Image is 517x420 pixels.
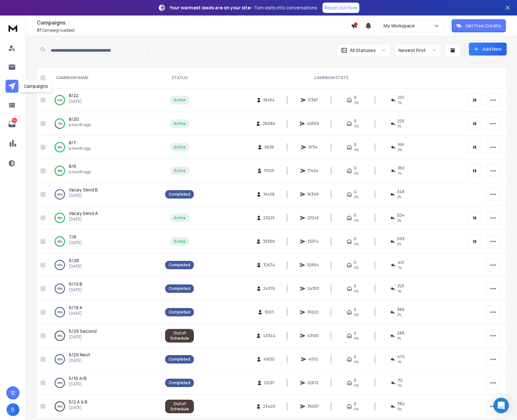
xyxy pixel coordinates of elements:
p: [DATE] [69,358,90,363]
span: 5/29 Second [69,328,97,334]
span: 504 [397,213,405,218]
td: 99%5/29 Second[DATE] [48,324,161,348]
td: 73%8/20a month ago [48,112,161,136]
button: Add New [469,43,507,56]
span: 6/26 [69,257,79,263]
button: Newest First [394,44,441,57]
span: 0% [354,383,359,388]
span: 9734 [308,145,318,150]
span: 0 [354,260,356,265]
a: 6/19 B [69,281,82,287]
span: 0 [354,283,356,289]
th: CAMPAIGN STATS [198,67,464,88]
span: 21297 [264,380,274,385]
span: 0% [354,265,359,270]
p: 99 % [58,238,62,245]
span: 225 [397,118,404,124]
span: 8/7 [69,139,76,146]
span: 0 [354,166,356,171]
span: 6/19 B [69,281,82,287]
a: 8/7 [69,139,76,146]
span: 0 [354,354,356,359]
p: [DATE] [69,311,82,316]
div: Open Intercom Messenger [493,398,509,413]
p: 100 % [57,356,63,363]
span: 693 [397,236,405,241]
div: Active [174,215,186,220]
span: 16620 [307,310,319,315]
span: 1 % [397,289,401,294]
p: [DATE] [69,287,82,292]
span: 0 [354,189,356,194]
div: Active [174,168,186,173]
span: 0% [354,218,359,223]
p: [DATE] [69,264,82,269]
td: 94%8/22[DATE] [48,88,161,112]
p: 100 % [57,262,63,268]
span: 0% [354,359,359,364]
p: a month ago [69,122,91,128]
span: 17505 [264,168,274,173]
span: 0% [354,147,359,152]
span: 2 % [397,406,402,412]
span: 325 [397,283,404,289]
span: 1 % [398,100,402,105]
p: 73 % [58,120,62,127]
h1: Campaigns [37,19,351,26]
span: B [6,403,19,416]
span: 0 [354,401,356,406]
p: [DATE] [69,334,97,340]
a: 19 [5,118,18,131]
span: 16399 [307,192,319,197]
span: 2 % [398,147,402,152]
td: 100%6/19 A[DATE] [48,301,161,324]
span: 288 [397,331,405,336]
div: Campaigns [20,80,52,92]
span: 18454 [263,97,275,103]
p: – Turn visits into conversations [170,5,317,11]
span: 32654 [307,262,319,268]
p: 19 [12,118,17,123]
span: 8/20 [69,116,79,122]
span: 2 % [397,218,401,223]
span: 9635 [264,145,274,150]
span: 0% [354,100,359,105]
span: 5/16 A/B [69,375,87,381]
div: Completed [169,380,190,385]
p: 100 % [57,309,63,315]
p: Get Free Credits [465,23,501,29]
span: 0% [354,124,359,129]
span: 0% [354,171,359,176]
span: 166 [398,142,404,147]
strong: Your warmest leads are on your site [170,5,250,11]
span: 5/2 A & B [69,399,88,405]
a: 5/29 Next [69,352,90,358]
div: Completed [169,262,190,268]
span: 382 [397,401,405,406]
td: 99%5/2 A & B[DATE] [48,395,161,418]
span: 0% [354,289,359,294]
span: 17404 [308,168,319,173]
span: 6/19 A [69,304,82,311]
span: 0 [354,118,356,124]
a: Reach Out Now [322,3,359,13]
span: Vacay Send B [69,187,98,193]
p: 94 % [57,97,62,103]
span: 20563 [307,121,319,126]
span: 2 % [397,312,401,317]
span: 23245 [307,215,319,220]
div: Completed [169,192,190,197]
span: 0% [354,241,359,247]
span: 1 % [398,171,402,176]
span: 1 % [397,336,401,341]
div: Active [174,121,186,126]
p: [DATE] [69,405,88,410]
a: 8/6 [69,163,76,169]
button: Get Free Credits [452,19,506,32]
div: Out of Schedule [169,331,190,341]
td: 99%Vacay Send A[DATE] [48,206,161,230]
p: Reach Out Now [324,5,357,11]
span: 0 [354,378,356,383]
div: Completed [169,357,190,362]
